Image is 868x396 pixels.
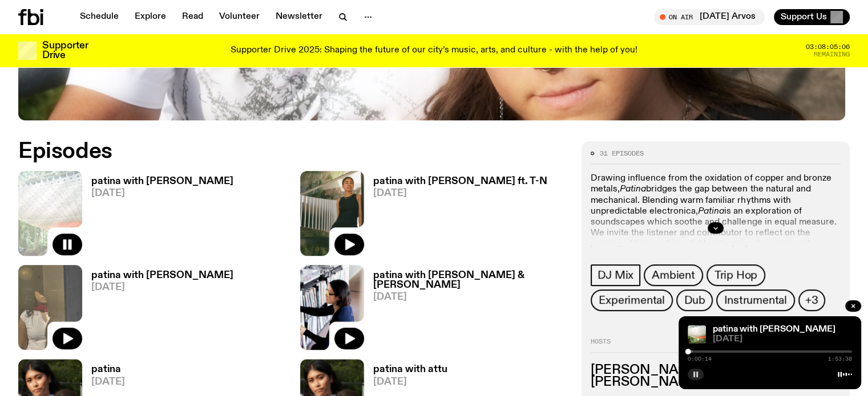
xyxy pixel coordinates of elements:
[706,264,765,286] a: Trip Hop
[798,289,825,311] button: +3
[591,364,841,377] h3: [PERSON_NAME]
[364,177,547,256] a: patina with [PERSON_NAME] ft. T-N[DATE]
[814,51,850,58] span: Remaining
[652,269,695,281] span: Ambient
[373,189,547,198] span: [DATE]
[688,356,712,362] span: 0:00:14
[91,365,125,374] h3: patina
[713,335,852,344] span: [DATE]
[781,12,827,22] span: Support Us
[805,294,818,307] span: +3
[644,264,703,286] a: Ambient
[212,9,267,25] a: Volunteer
[373,177,547,186] h3: patina with [PERSON_NAME] ft. T-N
[373,377,447,387] span: [DATE]
[91,283,233,292] span: [DATE]
[828,356,852,362] span: 1:53:38
[91,189,233,198] span: [DATE]
[591,376,841,389] h3: [PERSON_NAME]
[373,292,568,302] span: [DATE]
[73,9,126,25] a: Schedule
[364,271,568,350] a: patina with [PERSON_NAME] & [PERSON_NAME][DATE]
[774,9,850,25] button: Support Us
[591,289,673,311] a: Experimental
[597,269,633,281] span: DJ Mix
[599,294,665,307] span: Experimental
[684,294,705,307] span: Dub
[698,207,724,216] em: Patina
[91,177,233,186] h3: patina with [PERSON_NAME]
[91,377,125,387] span: [DATE]
[676,289,713,311] a: Dub
[175,9,210,25] a: Read
[716,289,795,311] a: Instrumental
[654,9,765,25] button: On Air[DATE] Arvos
[269,9,329,25] a: Newsletter
[591,173,841,283] p: Drawing influence from the oxidation of copper and bronze metals, bridges the gap between the nat...
[591,264,640,286] a: DJ Mix
[128,9,173,25] a: Explore
[82,177,233,256] a: patina with [PERSON_NAME][DATE]
[42,41,88,60] h3: Supporter Drive
[91,271,233,280] h3: patina with [PERSON_NAME]
[82,271,233,350] a: patina with [PERSON_NAME][DATE]
[18,141,568,162] h2: Episodes
[713,325,835,334] a: patina with [PERSON_NAME]
[714,269,757,281] span: Trip Hop
[620,185,646,194] em: Patina
[373,365,447,374] h3: patina with attu
[724,294,787,307] span: Instrumental
[231,46,637,56] p: Supporter Drive 2025: Shaping the future of our city’s music, arts, and culture - with the help o...
[591,338,841,352] h2: Hosts
[806,44,850,50] span: 03:08:05:06
[373,271,568,290] h3: patina with [PERSON_NAME] & [PERSON_NAME]
[600,150,644,157] span: 31 episodes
